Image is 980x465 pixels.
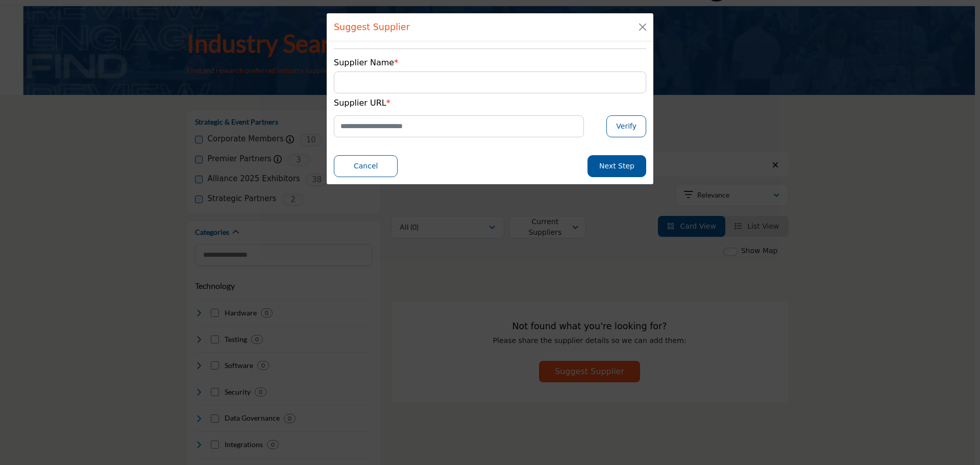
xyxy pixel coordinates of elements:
label: Supplier URL [334,97,390,109]
button: Close [635,20,650,34]
input: Enter Website URL [334,115,584,137]
input: Supplier Name [334,71,646,93]
h1: Suggest Supplier [334,20,410,34]
label: Supplier Name [334,57,398,69]
button: Verify [606,115,646,137]
button: Cancel [334,155,398,177]
button: Next Step [587,155,646,177]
